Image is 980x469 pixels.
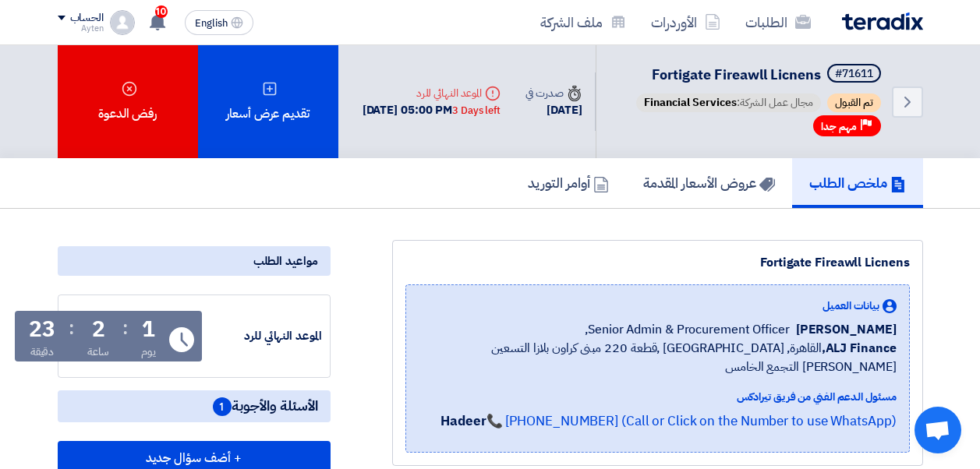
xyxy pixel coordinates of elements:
[87,344,110,360] div: ساعة
[644,94,737,111] span: Financial Services
[633,64,884,86] h5: Fortigate Fireawll Licnens
[213,397,232,416] span: 1
[528,4,639,41] a: ملف الشركة
[142,319,155,340] div: 1
[643,174,775,192] h5: عروض الأسعار المقدمة
[915,407,961,453] div: Open chat
[198,45,338,158] div: تقديم عرض أسعار
[636,93,821,112] span: مجال عمل الشركة:
[809,174,906,192] h5: ملخص الطلب
[525,85,582,101] div: صدرت في
[69,314,74,342] div: :
[639,4,733,41] a: الأوردرات
[419,339,897,376] span: القاهرة, [GEOGRAPHIC_DATA] ,قطعة 220 مبنى كراون بلازا التسعين [PERSON_NAME] التجمع الخامس
[58,246,331,276] div: مواعيد الطلب
[70,12,104,25] div: الحساب
[58,45,198,158] div: رفض الدعوة
[205,327,322,345] div: الموعد النهائي للرد
[29,319,55,340] div: 23
[452,103,501,118] div: 3 Days left
[486,411,897,431] a: 📞 [PHONE_NUMBER] (Call or Click on the Number to use WhatsApp)
[363,101,501,119] div: [DATE] 05:00 PM
[835,69,873,79] div: #71611
[58,24,104,33] div: Ayten
[122,314,128,342] div: :
[213,397,318,416] span: الأسئلة والأجوبة
[733,4,823,41] a: الطلبات
[528,174,609,192] h5: أوامر التوريد
[405,253,910,272] div: Fortigate Fireawll Licnens
[792,158,923,208] a: ملخص الطلب
[796,320,897,339] span: [PERSON_NAME]
[141,344,156,360] div: يوم
[626,158,792,208] a: عروض الأسعار المقدمة
[92,319,105,340] div: 2
[525,101,582,119] div: [DATE]
[419,389,897,405] div: مسئول الدعم الفني من فريق تيرادكس
[827,93,881,112] span: تم القبول
[110,10,135,35] img: profile_test.png
[585,320,790,339] span: Senior Admin & Procurement Officer,
[823,298,879,314] span: بيانات العميل
[440,411,486,431] strong: Hadeer
[363,85,501,101] div: الموعد النهائي للرد
[195,18,228,29] span: English
[511,158,626,208] a: أوامر التوريد
[842,12,923,30] img: Teradix logo
[821,119,857,134] span: مهم جدا
[652,64,821,85] span: Fortigate Fireawll Licnens
[155,5,168,18] span: 10
[822,339,897,358] b: ALJ Finance,
[185,10,253,35] button: English
[30,344,55,360] div: دقيقة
